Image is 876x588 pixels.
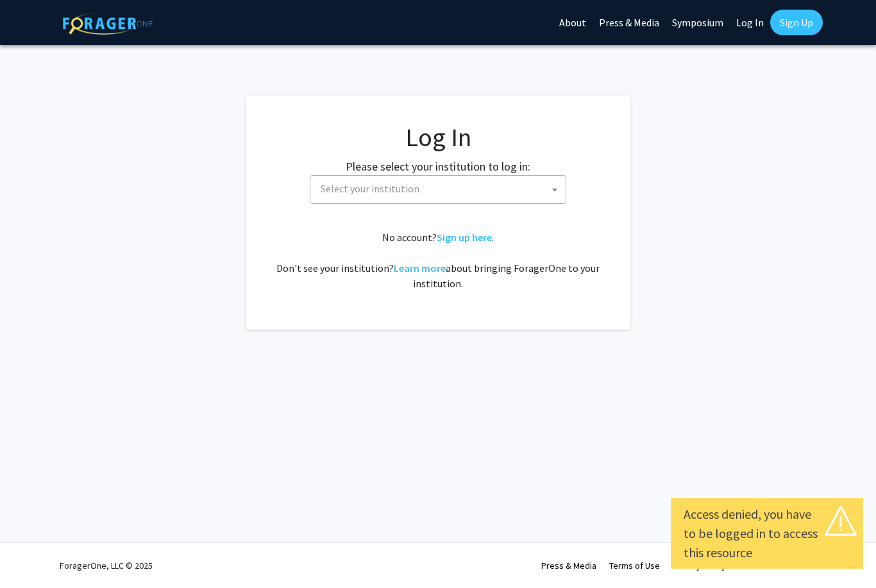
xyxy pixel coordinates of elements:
[271,122,605,153] h1: Log In
[321,182,419,195] span: Select your institution
[346,158,530,175] label: Please select your institution to log in:
[310,175,566,204] span: Select your institution
[437,231,492,244] a: Sign up here
[609,560,660,571] a: Terms of Use
[60,543,153,588] div: ForagerOne, LLC © 2025
[316,176,566,202] span: Select your institution
[394,262,446,274] a: Learn more about bringing ForagerOne to your institution
[770,10,823,35] a: Sign Up
[271,230,605,291] div: No account? . Don't see your institution? about bringing ForagerOne to your institution.
[63,12,153,35] img: ForagerOne Logo
[684,505,850,562] div: Access denied, you have to be logged in to access this resource
[541,560,596,571] a: Press & Media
